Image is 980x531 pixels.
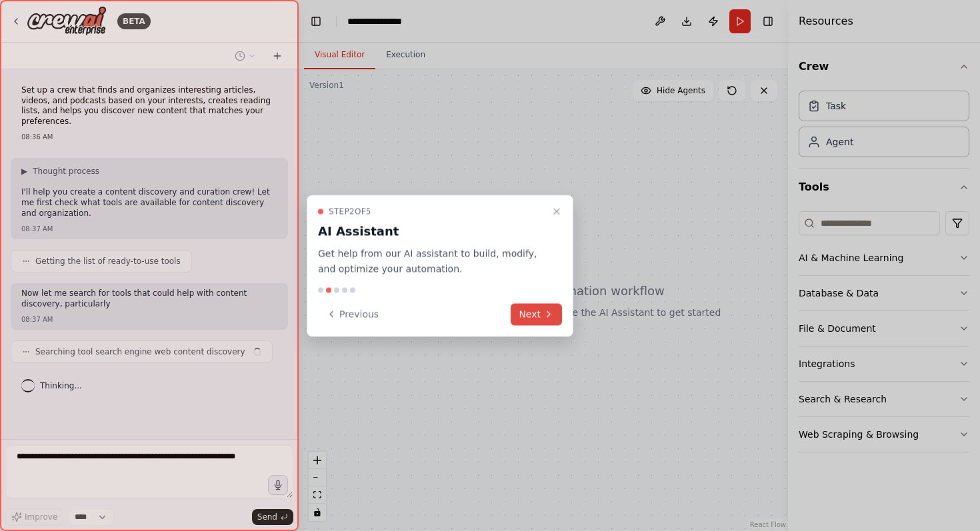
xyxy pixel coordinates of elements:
[549,204,565,220] button: Close walkthrough
[511,303,562,325] button: Next
[318,223,546,241] h3: AI Assistant
[318,303,387,325] button: Previous
[329,207,371,217] span: Step 2 of 5
[318,247,546,277] p: Get help from our AI assistant to build, modify, and optimize your automation.
[307,12,325,31] button: Hide left sidebar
